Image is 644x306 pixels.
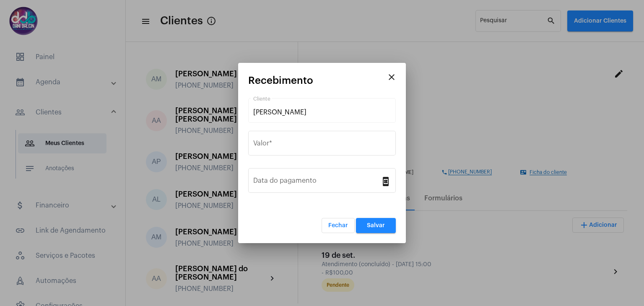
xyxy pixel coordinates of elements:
input: Pesquisar cliente [253,109,391,116]
span: Salvar [367,223,385,228]
button: Fechar [322,218,355,233]
span: Recebimento [248,75,313,86]
input: Valor [253,141,391,149]
mat-icon: close [387,72,397,82]
button: Salvar [356,218,396,233]
mat-icon: book_online [381,176,391,186]
span: Fechar [328,223,348,228]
